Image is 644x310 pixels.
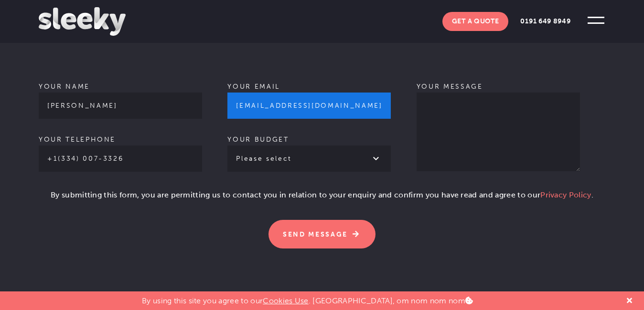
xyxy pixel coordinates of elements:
textarea: Your message [417,93,580,171]
a: Get A Quote [442,12,509,31]
form: Contact form [39,20,605,248]
a: Cookies Use [263,296,309,305]
a: 0191 649 8949 [511,12,580,31]
label: Your email [227,83,391,110]
img: Sleeky Web Design Newcastle [39,7,126,36]
a: Privacy Policy [540,190,591,199]
input: Your telephone [39,145,202,172]
label: Your telephone [39,135,202,163]
select: Your budget [227,145,391,172]
label: Your budget [227,135,391,163]
input: Your email [227,93,391,119]
label: Your name [39,83,202,110]
label: Your message [417,83,580,187]
input: Send Message [268,220,376,248]
input: Your name [39,93,202,119]
p: By using this site you agree to our . [GEOGRAPHIC_DATA], om nom nom nom [142,291,473,305]
p: By submitting this form, you are permitting us to contact you in relation to your enquiry and con... [39,189,605,208]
